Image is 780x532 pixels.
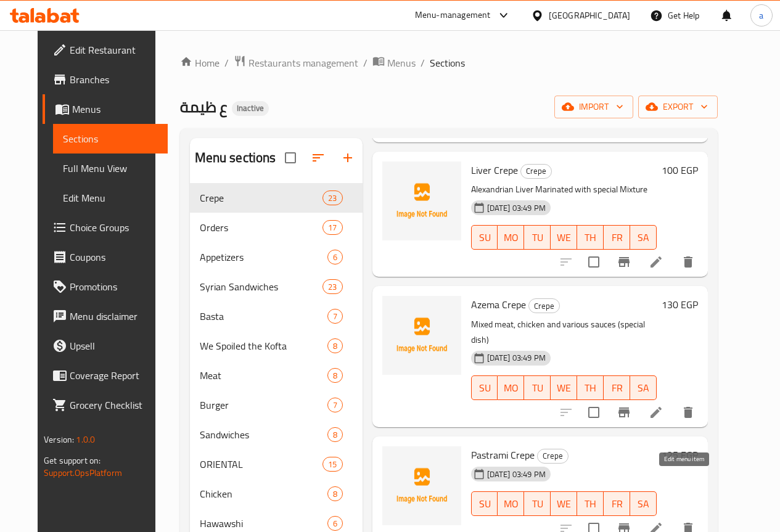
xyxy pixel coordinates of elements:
span: SU [477,379,493,397]
div: Chicken [200,486,327,501]
span: TH [582,495,599,513]
span: Restaurants management [248,55,358,70]
div: Crepe [528,298,560,313]
div: Meat [200,368,327,383]
span: [DATE] 03:49 PM [482,202,551,214]
span: Hawawshi [200,516,327,531]
button: WE [551,491,577,516]
div: items [322,279,342,294]
button: export [638,96,718,118]
span: Pastrami Crepe [471,446,535,464]
span: TU [529,229,546,247]
a: Restaurants management [234,55,358,71]
span: [DATE] 03:49 PM [482,352,551,364]
span: 23 [323,281,342,293]
span: 1.0.0 [76,432,95,448]
span: SU [477,229,493,247]
span: Crepe [538,449,568,463]
span: WE [556,379,572,397]
div: Burger7 [190,390,363,420]
span: 6 [328,252,342,263]
button: FR [604,491,630,516]
span: TU [529,495,546,513]
span: Sections [430,55,465,70]
button: Branch-specific-item [609,398,639,427]
h6: 100 EGP [662,162,698,179]
span: FR [609,229,625,247]
span: 8 [328,370,342,382]
span: Edit Restaurant [70,43,158,57]
button: SA [630,375,657,400]
span: 6 [328,518,342,530]
a: Branches [43,65,168,94]
li: / [421,55,425,70]
span: [DATE] 03:49 PM [482,469,551,480]
span: Appetizers [200,250,327,264]
div: Meat8 [190,361,363,390]
span: 7 [328,399,342,411]
span: Promotions [70,279,158,294]
button: TH [577,491,604,516]
div: Crepe [520,164,552,179]
a: Menu disclaimer [43,301,168,331]
span: 17 [323,222,342,234]
span: Grocery Checklist [70,398,158,412]
h2: Menu sections [195,149,276,167]
span: a [759,9,763,22]
div: Orders17 [190,213,363,242]
div: Basta [200,309,327,324]
a: Edit menu item [649,255,663,269]
button: MO [498,375,524,400]
span: SA [635,379,652,397]
span: TU [529,379,546,397]
div: items [327,250,343,264]
button: WE [551,225,577,250]
img: Pastrami Crepe [382,446,461,525]
div: Orders [200,220,323,235]
a: Upsell [43,331,168,361]
span: MO [503,379,519,397]
a: Sections [53,124,168,153]
div: Basta7 [190,301,363,331]
span: Select all sections [277,145,303,171]
span: Inactive [232,103,269,113]
a: Grocery Checklist [43,390,168,420]
p: Mixed meat, chicken and various sauces (special dish) [471,317,657,348]
button: MO [498,225,524,250]
span: export [648,99,708,115]
span: Version: [44,432,74,448]
a: Coupons [43,242,168,272]
nav: breadcrumb [180,55,718,71]
div: items [327,486,343,501]
span: import [564,99,623,115]
div: Chicken8 [190,479,363,509]
a: Full Menu View [53,153,168,183]
li: / [224,55,229,70]
span: MO [503,495,519,513]
span: FR [609,379,625,397]
a: Edit menu item [649,405,663,420]
span: Coupons [70,250,158,264]
button: delete [673,247,703,277]
span: Upsell [70,338,158,353]
span: WE [556,229,572,247]
div: Inactive [232,101,269,116]
a: Menus [43,94,168,124]
span: TH [582,229,599,247]
div: Syrian Sandwiches [200,279,323,294]
div: Menu-management [415,8,491,23]
span: Full Menu View [63,161,158,176]
button: TU [524,491,551,516]
div: Crepe [537,449,569,464]
button: SA [630,491,657,516]
div: ORIENTAL15 [190,449,363,479]
span: 15 [323,459,342,470]
span: TH [582,379,599,397]
button: TU [524,375,551,400]
span: 7 [328,311,342,322]
span: Crepe [529,299,559,313]
span: Select to update [581,249,607,275]
span: Get support on: [44,452,101,469]
span: Menus [72,102,158,117]
a: Edit Menu [53,183,168,213]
